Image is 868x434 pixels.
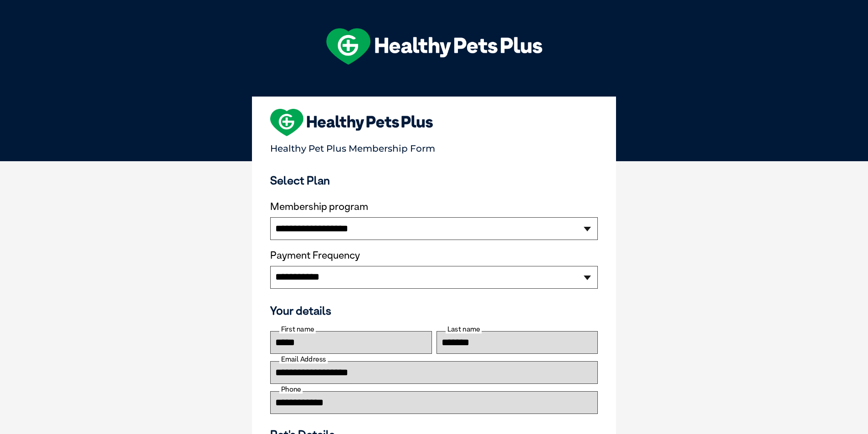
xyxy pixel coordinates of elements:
[270,201,598,213] label: Membership program
[446,325,482,333] label: Last name
[270,304,598,317] h3: Your details
[279,385,303,393] label: Phone
[279,325,316,333] label: First name
[270,109,433,136] img: heart-shape-hpp-logo-large.png
[279,355,328,363] label: Email Address
[270,174,598,187] h3: Select Plan
[270,250,360,261] label: Payment Frequency
[326,28,542,65] img: hpp-logo-landscape-green-white.png
[270,139,598,154] p: Healthy Pet Plus Membership Form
